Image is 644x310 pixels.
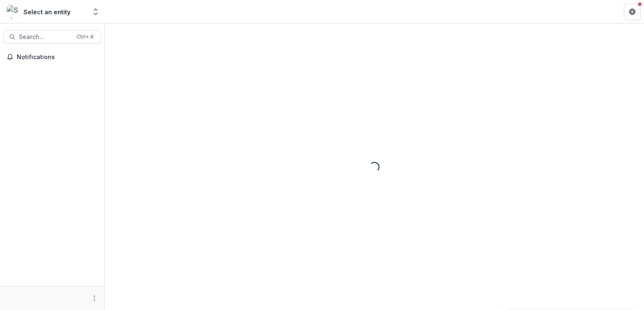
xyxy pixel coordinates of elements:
[75,32,96,42] div: Ctrl + K
[89,293,99,303] button: More
[19,34,72,41] span: Search...
[3,30,101,44] button: Search...
[624,3,641,20] button: Get Help
[23,8,70,16] div: Select an entity
[7,5,20,18] img: Select an entity
[3,50,101,64] button: Notifications
[90,3,101,20] button: Open entity switcher
[17,54,98,61] span: Notifications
